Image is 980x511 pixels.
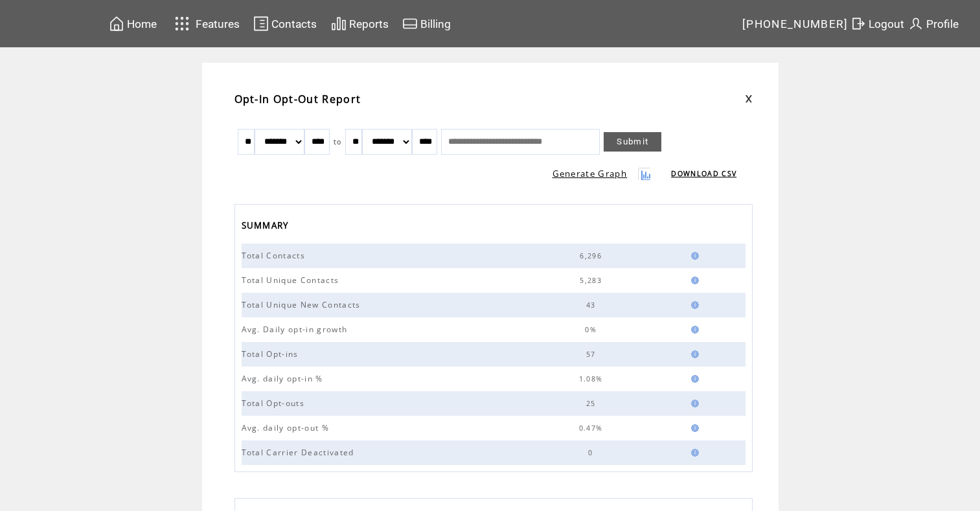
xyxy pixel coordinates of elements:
span: Total Unique New Contacts [242,299,364,310]
a: Logout [849,14,906,34]
span: Contacts [271,17,317,30]
img: help.gif [687,301,699,309]
a: Billing [400,14,453,34]
img: help.gif [687,424,699,432]
a: Submit [604,132,661,152]
span: Avg. daily opt-in % [242,373,326,384]
img: creidtcard.svg [402,16,418,32]
img: exit.svg [850,16,866,32]
img: help.gif [687,277,699,284]
a: Features [169,11,242,36]
span: 0.47% [579,424,606,433]
span: 0% [585,325,600,334]
span: 57 [586,350,599,359]
img: home.svg [109,16,124,32]
span: Billing [420,17,451,30]
span: Opt-In Opt-Out Report [234,92,361,106]
span: Features [196,17,240,30]
img: profile.svg [908,16,924,32]
img: help.gif [687,400,699,407]
a: Generate Graph [553,168,628,179]
a: Home [107,14,159,34]
span: Total Opt-ins [242,348,302,359]
img: features.svg [171,13,194,34]
span: 0 [588,448,596,457]
a: Profile [906,14,961,34]
span: to [334,137,342,146]
img: contacts.svg [253,16,269,32]
img: help.gif [687,375,699,383]
span: Avg. Daily opt-in growth [242,324,351,335]
img: help.gif [687,252,699,260]
span: Profile [926,17,959,30]
img: help.gif [687,350,699,358]
span: [PHONE_NUMBER] [742,17,849,30]
span: Total Carrier Deactivated [242,447,358,458]
span: 25 [586,399,599,408]
img: help.gif [687,326,699,334]
span: 5,283 [580,276,605,285]
span: Reports [349,17,389,30]
span: Total Opt-outs [242,398,308,409]
a: DOWNLOAD CSV [671,169,736,178]
img: help.gif [687,449,699,457]
img: chart.svg [331,16,347,32]
a: Contacts [251,14,319,34]
span: 43 [586,301,599,310]
span: SUMMARY [242,216,292,238]
span: 1.08% [579,374,606,383]
span: Logout [869,17,904,30]
span: 6,296 [580,251,605,260]
span: Home [127,17,157,30]
span: Avg. daily opt-out % [242,422,333,433]
a: Reports [329,14,391,34]
span: Total Contacts [242,250,309,261]
span: Total Unique Contacts [242,275,343,286]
